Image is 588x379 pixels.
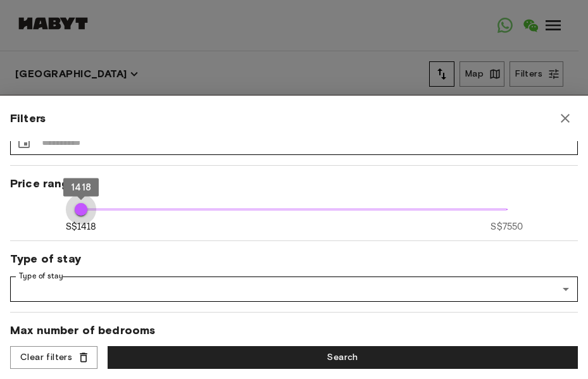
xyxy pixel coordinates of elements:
label: Type of stay [19,271,63,282]
button: Choose date [11,130,37,155]
span: Price range [10,176,578,191]
span: S$7550 [491,220,523,233]
span: Max number of bedrooms [10,323,578,338]
button: Clear filters [10,346,97,370]
span: Type of stay [10,251,578,266]
button: Search [108,346,578,370]
span: 1418 [71,181,91,192]
span: Filters [10,111,46,126]
span: S$1418 [66,220,97,233]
